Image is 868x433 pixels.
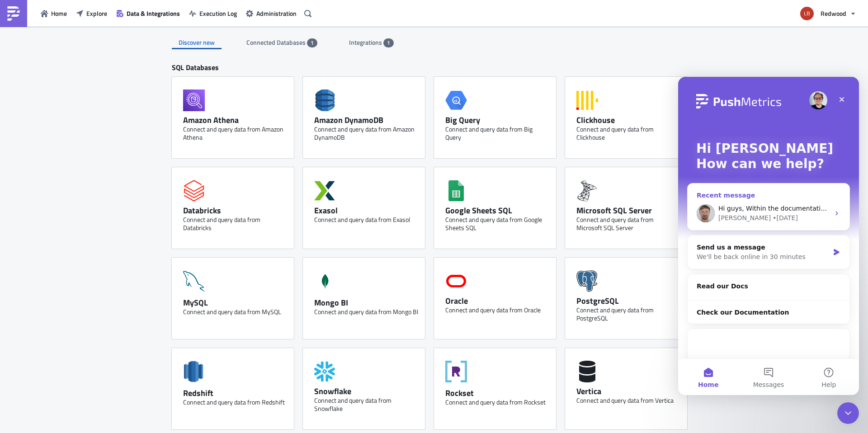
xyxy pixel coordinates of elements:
[199,9,237,18] span: Execution Log
[143,305,158,311] span: Help
[36,6,71,20] button: Home
[256,9,297,18] span: Administration
[445,125,549,141] div: Connect and query data from Big Query
[94,136,120,146] div: • [DATE]
[387,39,390,47] span: 1
[314,386,418,396] div: Snowflake
[6,6,21,21] img: PushMetrics
[183,398,287,406] div: Connect and query data from Redshift
[314,125,418,141] div: Connect and query data from Amazon DynamoDB
[576,115,680,125] div: Clickhouse
[311,39,314,47] span: 1
[576,205,680,216] div: Microsoft SQL Server
[821,9,846,18] span: Redwood
[576,396,680,405] div: Connect and query data from Vertica
[172,63,696,77] div: SQL Databases
[172,36,222,49] div: Discover new
[183,308,287,316] div: Connect and query data from MySQL
[183,205,287,216] div: Databricks
[576,216,680,232] div: Connect and query data from Microsoft SQL Server
[19,231,162,240] div: Check our Documentation
[795,4,861,24] button: Redwood
[314,216,418,224] div: Connect and query data from Exasol
[40,136,93,146] div: [PERSON_NAME]
[445,296,549,306] div: Oracle
[799,6,815,21] img: Avatar
[576,306,680,322] div: Connect and query data from PostgreSQL
[678,77,859,395] iframe: Intercom live chat
[9,158,172,193] div: Send us a messageWe'll be back online in 30 minutes
[127,9,180,18] span: Data & Integrations
[445,398,549,406] div: Connect and query data from Rockset
[156,14,172,31] div: Close
[71,6,112,20] button: Explore
[20,305,40,311] span: Home
[60,282,120,318] button: Messages
[445,205,549,216] div: Google Sheets SQL
[349,38,383,47] span: Integrations
[837,402,859,424] iframe: Intercom live chat
[183,125,287,141] div: Connect and query data from Amazon Athena
[9,224,171,248] div: Check our Documentation
[314,308,418,316] div: Connect and query data from Mongo BI
[184,6,241,20] button: Execution Log
[112,6,184,20] button: Data & Integrations
[183,297,287,308] div: MySQL
[51,9,67,18] span: Home
[246,38,307,47] span: Connected Databases
[445,306,549,314] div: Connect and query data from Oracle
[19,205,162,214] h2: Read our Docs
[241,6,301,20] button: Administration
[445,216,549,232] div: Connect and query data from Google Sheets SQL
[445,388,549,398] div: Rockset
[75,305,106,311] span: Messages
[576,296,680,306] div: PostgreSQL
[314,115,418,125] div: Amazon DynamoDB
[314,396,418,413] div: Connect and query data from Snowflake
[121,282,181,318] button: Help
[576,386,680,396] div: Vertica
[314,297,418,308] div: Mongo BI
[576,125,680,141] div: Connect and query data from Clickhouse
[183,388,287,398] div: Redshift
[19,175,151,185] div: We'll be back online in 30 minutes
[445,115,549,125] div: Big Query
[183,216,287,232] div: Connect and query data from Databricks
[86,9,107,18] span: Explore
[183,115,287,125] div: Amazon Athena
[314,205,418,216] div: Exasol
[40,128,527,135] span: Hi guys, Within the documentation is says you can load parameters using SQL for mail merge, howev...
[19,166,151,175] div: Send us a message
